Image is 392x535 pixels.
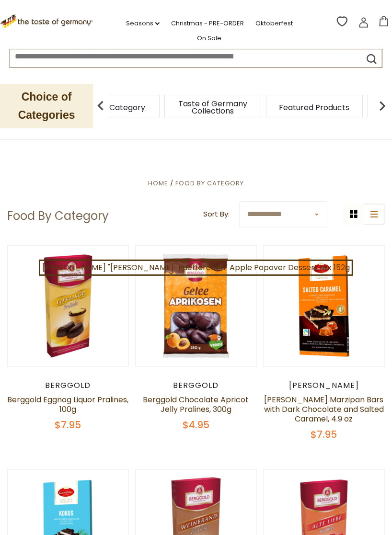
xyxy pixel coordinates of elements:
[175,179,244,188] a: Food By Category
[203,208,230,220] label: Sort By:
[148,179,168,188] a: Home
[55,418,81,432] span: $7.95
[311,428,337,441] span: $7.95
[255,18,293,29] a: Oktoberfest
[143,394,249,415] a: Berggold Chocolate Apricot Jelly Pralines, 300g
[135,381,257,390] div: Berggold
[91,96,110,115] img: previous arrow
[7,209,109,223] h1: Food By Category
[126,18,160,29] a: Seasons
[7,381,129,390] div: Berggold
[264,394,384,424] a: [PERSON_NAME] Marzipan Bars with Dark Chocolate and Salted Caramel, 4.9 oz
[263,381,385,390] div: [PERSON_NAME]
[264,246,384,366] img: Carstens Luebecker Marzipan Bars with Dark Chocolate and Salted Caramel, 4.9 oz
[197,33,221,44] a: On Sale
[7,394,128,415] a: Berggold Eggnog Liquor Pralines, 100g
[136,246,256,366] img: Berggold Chocolate Apricot Jelly Pralines, 300g
[279,104,350,111] a: Featured Products
[373,96,392,115] img: next arrow
[171,18,244,29] a: Christmas - PRE-ORDER
[78,104,145,111] a: Food By Category
[174,100,251,114] a: Taste of Germany Collections
[8,246,128,366] img: Berggold Eggnog Liquor Pralines, 100g
[183,418,209,432] span: $4.95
